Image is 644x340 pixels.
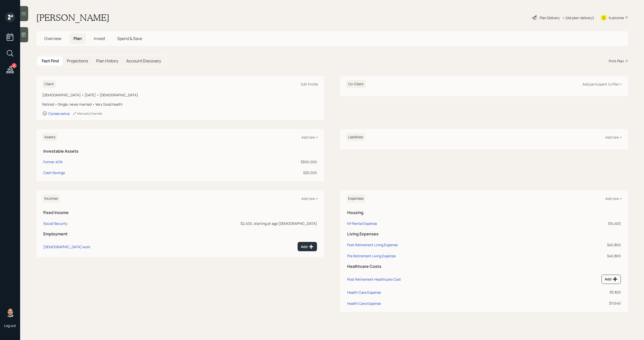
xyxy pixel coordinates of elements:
[149,221,317,226] div: $2,400, starting at age [DEMOGRAPHIC_DATA]
[117,36,142,41] span: Spend & Save
[44,36,61,41] span: Overview
[605,277,618,282] div: Add
[547,301,621,306] div: $11,640
[43,149,317,154] h5: Investable Assets
[73,36,82,41] span: Plan
[582,82,622,87] div: Add participant to Plan +
[301,244,314,249] div: Add
[198,159,317,164] div: $300,000
[540,15,560,20] div: Plan Delivery
[73,111,102,116] div: Manually Override
[347,301,381,306] div: Health Care Expense
[605,196,622,201] div: Add new +
[301,82,318,87] div: Edit Profile
[346,194,366,203] h6: Expenses
[43,221,67,226] div: Social Security
[547,253,621,259] div: $40,800
[346,133,365,141] h6: Liabilities
[67,59,88,63] h5: Projections
[5,307,15,317] img: michael-russo-headshot.png
[347,277,401,282] div: Post Retirement Healthcare Cost
[347,253,396,258] div: Pre Retirement Living Expense
[43,170,65,175] div: Cash Savings
[562,15,594,20] div: • (old plan-delivery)
[601,275,621,284] button: Add
[198,170,317,175] div: $25,000
[347,264,621,269] h5: Healthcare Costs
[42,92,318,98] div: [DEMOGRAPHIC_DATA] • [DATE] • [DEMOGRAPHIC_DATA]
[12,63,17,68] div: 8
[609,15,624,20] div: Kustomer
[96,59,118,63] h5: Plan History
[346,80,366,88] h6: Co-Client
[298,242,317,251] button: Add
[42,194,60,203] h6: Incomes
[94,36,105,41] span: Invest
[36,12,109,23] h1: [PERSON_NAME]
[43,210,317,215] h5: Fixed Income
[126,59,161,63] h5: Account Discovery
[547,242,621,247] div: $40,800
[43,244,90,249] div: [DEMOGRAPHIC_DATA] work
[347,232,621,236] h5: Living Expenses
[605,135,622,140] div: Add new +
[301,196,318,201] div: Add new +
[42,133,57,141] h6: Assets
[42,102,318,107] div: Retired • Single, never married • Very Good health
[4,323,16,328] div: Log out
[347,242,398,247] div: Post Retirement Living Expense
[547,289,621,295] div: $5,820
[43,159,63,164] div: Former 401k
[609,58,624,64] div: Print Plan
[42,80,56,88] h6: Client
[347,221,377,226] div: NY Rental Expense
[347,290,381,295] div: Health Care Expense
[48,111,70,116] div: Conservative
[301,135,318,140] div: Add new +
[547,221,621,226] div: $14,400
[347,210,621,215] h5: Housing
[43,232,317,236] h5: Employment
[42,59,59,63] h5: Fact Find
